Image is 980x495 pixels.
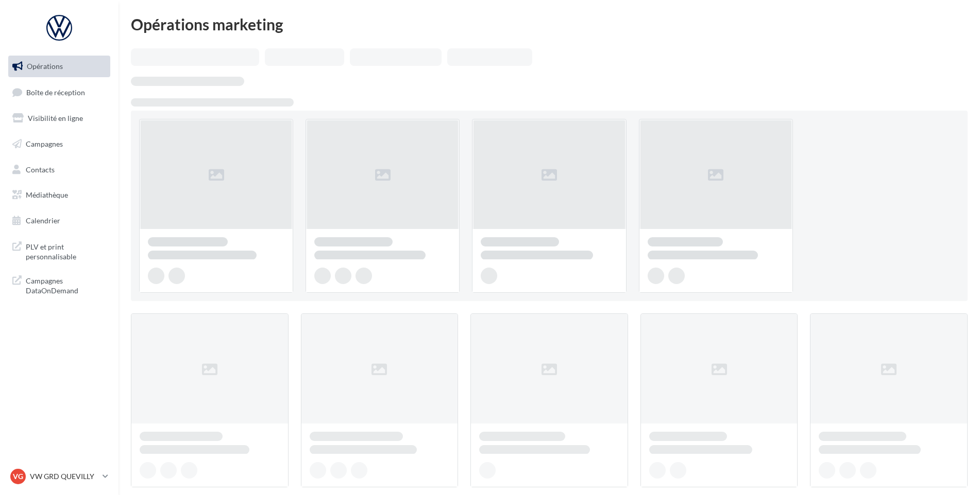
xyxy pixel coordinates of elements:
[6,133,112,155] a: Campagnes
[26,216,60,225] span: Calendrier
[26,139,63,148] span: Campagnes
[6,81,112,103] a: Boîte de réception
[8,467,110,486] a: VG VW GRD QUEVILLY
[26,274,106,296] span: Campagnes DataOnDemand
[6,210,112,232] a: Calendrier
[131,16,968,32] div: Opérations marketing
[6,184,112,206] a: Médiathèque
[6,270,112,300] a: Campagnes DataOnDemand
[28,114,83,122] span: Visibilité en ligne
[27,62,63,70] span: Opérations
[26,190,68,199] span: Médiathèque
[6,108,112,129] a: Visibilité en ligne
[13,471,23,482] span: VG
[26,87,85,96] span: Boîte de réception
[6,236,112,266] a: PLV et print personnalisable
[30,471,98,482] p: VW GRD QUEVILLY
[26,165,55,173] span: Contacts
[26,240,106,262] span: PLV et print personnalisable
[6,159,112,181] a: Contacts
[6,56,112,77] a: Opérations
